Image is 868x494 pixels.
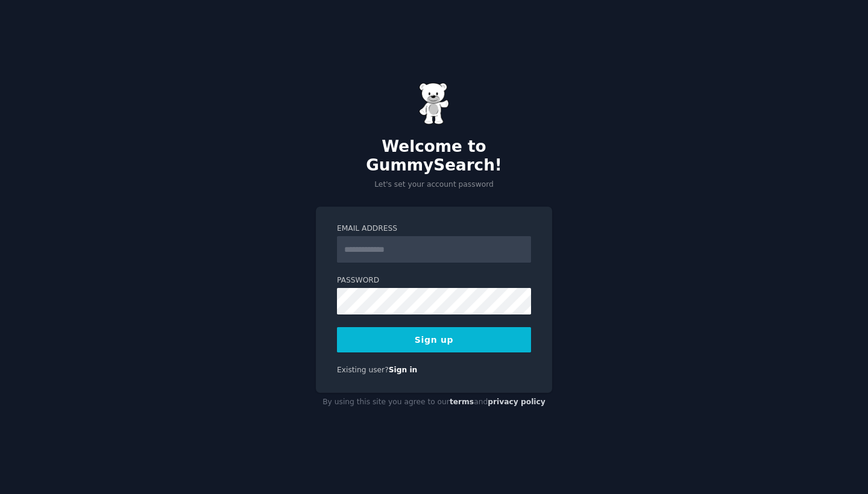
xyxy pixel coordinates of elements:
p: Let's set your account password [316,180,552,190]
a: terms [450,398,474,406]
a: privacy policy [488,398,546,406]
span: Existing user? [337,366,389,374]
label: Password [337,275,531,286]
label: Email Address [337,224,531,234]
a: Sign in [389,366,418,374]
img: Gummy Bear [419,83,449,125]
h2: Welcome to GummySearch! [316,137,552,175]
button: Sign up [337,327,531,352]
div: By using this site you agree to our and [316,393,552,412]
